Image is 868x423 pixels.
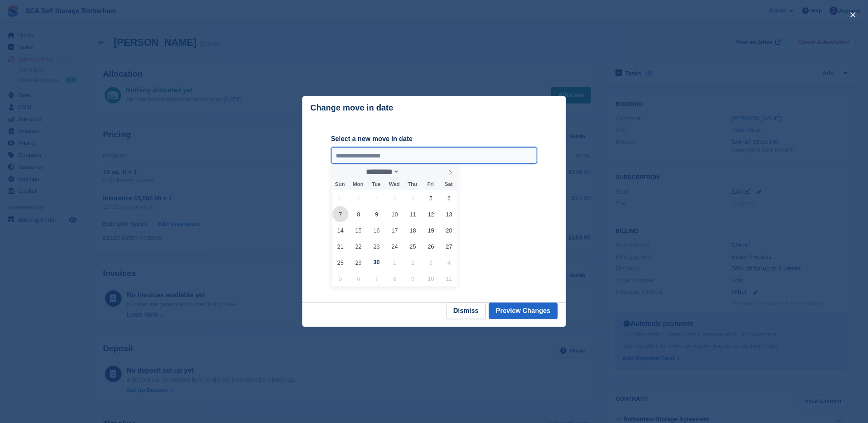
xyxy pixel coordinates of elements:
[423,222,439,238] span: September 19, 2025
[369,270,385,287] span: October 7, 2025
[351,270,367,287] span: October 6, 2025
[369,206,385,222] span: September 9, 2025
[441,254,457,270] span: October 4, 2025
[332,270,349,287] span: October 5, 2025
[332,222,349,238] span: September 14, 2025
[363,167,400,176] select: Month
[405,254,421,270] span: October 2, 2025
[405,190,421,206] span: September 4, 2025
[405,206,421,222] span: September 11, 2025
[421,182,440,187] span: Fri
[387,190,403,206] span: September 3, 2025
[387,206,403,222] span: September 10, 2025
[369,254,385,270] span: September 30, 2025
[387,222,403,238] span: September 17, 2025
[332,238,349,254] span: September 21, 2025
[332,190,349,206] span: August 31, 2025
[385,182,403,187] span: Wed
[423,206,439,222] span: September 12, 2025
[423,270,439,287] span: October 10, 2025
[441,222,457,238] span: September 20, 2025
[387,254,403,270] span: October 1, 2025
[331,182,349,187] span: Sun
[369,238,385,254] span: September 23, 2025
[405,238,421,254] span: September 25, 2025
[423,254,439,270] span: October 3, 2025
[403,182,421,187] span: Thu
[423,238,439,254] span: September 26, 2025
[400,167,426,176] input: Year
[847,8,860,21] button: close
[332,206,349,222] span: September 7, 2025
[349,182,367,187] span: Mon
[489,303,558,319] button: Preview Changes
[405,222,421,238] span: September 18, 2025
[441,270,457,287] span: October 11, 2025
[440,182,458,187] span: Sat
[369,222,385,238] span: September 16, 2025
[351,190,367,206] span: September 1, 2025
[367,182,385,187] span: Tue
[441,238,457,254] span: September 27, 2025
[423,190,439,206] span: September 5, 2025
[351,206,367,222] span: September 8, 2025
[447,303,486,319] button: Dismiss
[332,254,349,270] span: September 28, 2025
[351,254,367,270] span: September 29, 2025
[387,270,403,287] span: October 8, 2025
[331,134,537,144] label: Select a new move in date
[369,190,385,206] span: September 2, 2025
[351,222,367,238] span: September 15, 2025
[387,238,403,254] span: September 24, 2025
[441,190,457,206] span: September 6, 2025
[351,238,367,254] span: September 22, 2025
[441,206,457,222] span: September 13, 2025
[311,103,393,113] p: Change move in date
[405,270,421,287] span: October 9, 2025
